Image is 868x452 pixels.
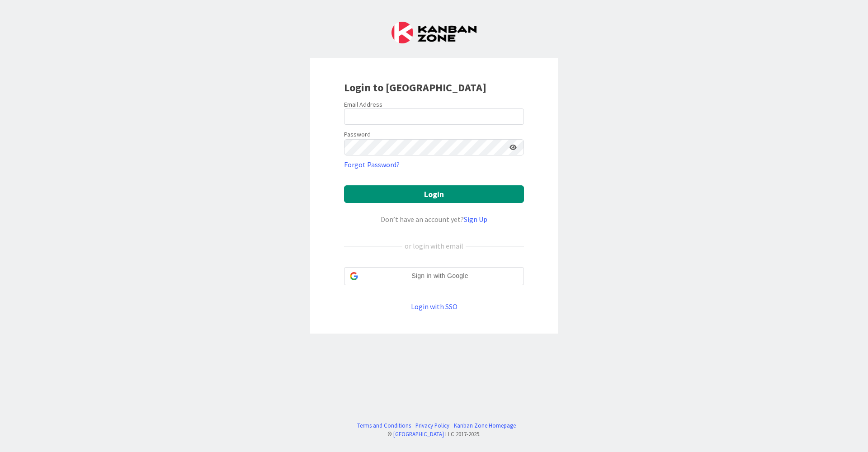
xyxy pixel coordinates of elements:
a: Kanban Zone Homepage [454,421,516,430]
a: Login with SSO [411,302,458,311]
label: Email Address [344,100,382,108]
a: [GEOGRAPHIC_DATA] [393,430,444,438]
b: Login to [GEOGRAPHIC_DATA] [344,80,486,94]
label: Password [344,130,371,139]
a: Sign Up [464,215,487,224]
div: or login with email [402,240,466,251]
div: © LLC 2017- 2025 . [353,430,516,438]
div: Sign in with Google [344,267,524,285]
span: Sign in with Google [362,271,518,281]
a: Privacy Policy [415,421,449,430]
button: Login [344,185,524,203]
img: Kanban Zone [392,22,476,43]
a: Terms and Conditions [357,421,411,430]
a: Forgot Password? [344,159,400,170]
div: Don’t have an account yet? [344,214,524,225]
